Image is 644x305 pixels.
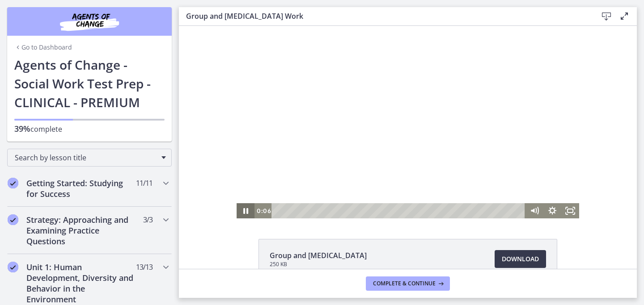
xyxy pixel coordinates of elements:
i: Completed [8,262,18,272]
span: 11 / 11 [136,178,153,188]
button: Complete & continue [366,276,450,291]
span: 3 / 3 [143,214,153,225]
h2: Getting Started: Studying for Success [26,178,136,199]
div: Search by lesson title [7,149,172,167]
img: Agents of Change [36,11,143,32]
button: Show settings menu [364,177,382,192]
a: Download [495,250,546,268]
span: Group and [MEDICAL_DATA] [270,250,367,261]
h3: Group and [MEDICAL_DATA] Work [186,11,583,21]
span: 250 KB [270,261,367,268]
h2: Unit 1: Human Development, Diversity and Behavior in the Environment [26,262,136,305]
h2: Strategy: Approaching and Examining Practice Questions [26,214,136,247]
iframe: Video Lesson [179,26,637,218]
span: Search by lesson title [15,153,157,163]
i: Completed [8,178,18,188]
a: Go to Dashboard [14,43,72,52]
button: Fullscreen [382,177,400,192]
span: Download [502,254,539,264]
i: Completed [8,214,18,225]
h1: Agents of Change - Social Work Test Prep - CLINICAL - PREMIUM [14,55,165,112]
span: 39% [14,123,30,134]
span: 13 / 13 [136,262,153,272]
button: Mute [347,177,364,192]
p: complete [14,123,165,134]
span: Complete & continue [373,280,436,287]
